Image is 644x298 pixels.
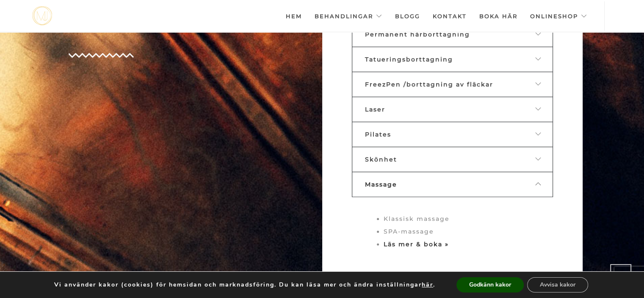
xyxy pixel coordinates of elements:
[286,1,302,31] a: Hem
[384,240,449,248] a: Läs mer & boka »
[352,147,553,172] a: Skönhet
[527,277,588,292] button: Avvisa kakor
[384,225,538,238] li: SPA-massage
[54,281,435,289] p: Vi använder kakor (cookies) för hemsidan och marknadsföring. Du kan läsa mer och ändra inställnin...
[352,122,553,147] a: Pilates
[433,1,467,31] a: Kontakt
[384,212,538,225] li: Klassisk massage
[352,22,553,47] a: Permanent hårborttagning
[479,1,517,31] a: Boka här
[365,181,397,188] span: Massage
[395,1,420,31] a: Blogg
[456,277,524,292] button: Godkänn kakor
[365,81,493,88] span: FreezPen /borttagning av fläckar
[352,172,553,197] a: Massage
[32,6,52,25] a: mjstudio mjstudio mjstudio
[365,31,470,38] span: Permanent hårborttagning
[352,47,553,72] a: Tatueringsborttagning
[68,53,134,58] img: Group-4-copy-8
[365,106,385,113] span: Laser
[352,72,553,97] a: FreezPen /borttagning av fläckar
[422,281,433,289] button: här
[365,131,391,138] span: Pilates
[315,1,382,31] a: Behandlingar
[352,97,553,122] a: Laser
[365,56,453,63] span: Tatueringsborttagning
[530,1,587,31] a: Onlineshop
[32,6,52,25] img: mjstudio
[365,156,397,163] span: Skönhet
